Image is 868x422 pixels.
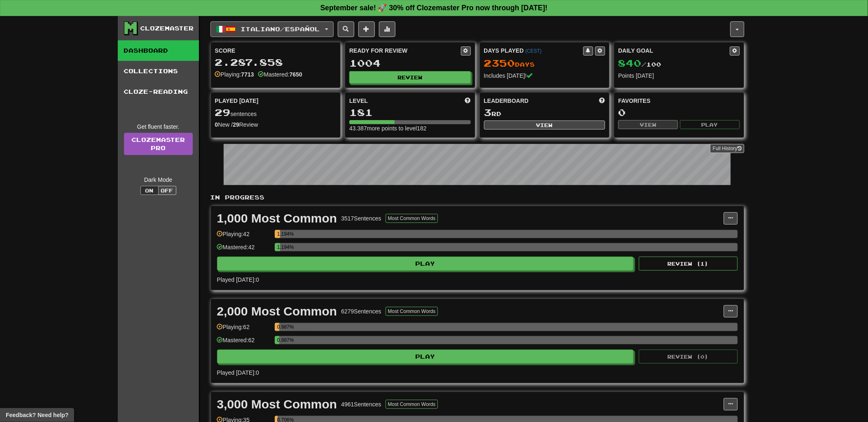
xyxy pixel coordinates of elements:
[349,107,471,118] div: 181
[124,133,193,155] a: ClozemasterPro
[140,186,159,195] button: On
[710,144,744,153] button: Full History
[599,97,605,105] span: This week in points, UTC
[217,398,337,410] div: 3,000 Most Common
[124,176,193,184] div: Dark Mode
[217,212,337,225] div: 1,000 Most Common
[386,307,438,316] button: Most Common Words
[639,257,738,271] button: Review (1)
[465,97,471,105] span: Score more points to level up
[386,400,438,409] button: Most Common Words
[215,107,231,118] span: 29
[124,123,193,131] div: Get fluent faster.
[241,26,320,32] span: Italiano / Español
[358,21,375,37] button: Add sentence to collection
[484,57,515,69] span: 2350
[241,71,254,78] strong: 7713
[118,81,199,102] a: Cloze-Reading
[217,276,259,283] span: Played [DATE]: 0
[680,120,740,129] button: Play
[349,71,471,83] button: Review
[215,46,337,55] div: Score
[484,121,606,130] button: View
[215,121,218,128] strong: 0
[211,193,744,202] p: In Progress
[618,57,642,69] span: 840
[215,107,337,118] div: sentences
[338,21,354,37] button: Search sentences
[217,257,634,271] button: Play
[6,411,68,419] span: Open feedback widget
[618,107,740,118] div: 0
[258,70,302,79] div: Mastered:
[217,323,271,336] div: Playing: 62
[525,48,542,54] a: (CEST)
[484,107,606,118] div: rd
[277,323,279,331] div: 0.987%
[158,186,176,195] button: Off
[341,400,381,408] div: 4961 Sentences
[618,72,740,80] div: Points [DATE]
[618,46,730,56] div: Daily Goal
[233,121,239,128] strong: 29
[639,350,738,364] button: Review (0)
[217,230,271,243] div: Playing: 42
[386,214,438,223] button: Most Common Words
[277,243,280,251] div: 1.194%
[341,214,381,223] div: 3517 Sentences
[215,121,337,129] div: New / Review
[211,21,334,37] button: Italiano/Español
[484,107,492,118] span: 3
[618,61,662,68] span: / 100
[277,230,280,238] div: 1.194%
[217,369,259,376] span: Played [DATE]: 0
[321,4,548,12] strong: September sale! 🚀 30% off Clozemaster Pro now through [DATE]!
[349,97,368,105] span: Level
[349,46,461,55] div: Ready for Review
[118,40,199,61] a: Dashboard
[349,124,471,132] div: 43.387 more points to level 182
[290,71,302,78] strong: 7650
[484,97,529,105] span: Leaderboard
[215,97,259,105] span: Played [DATE]
[484,58,606,69] div: Day s
[379,21,395,37] button: More stats
[349,58,471,68] div: 1004
[484,72,606,80] div: Includes [DATE]!
[215,70,254,79] div: Playing:
[118,61,199,81] a: Collections
[217,350,634,364] button: Play
[618,120,678,129] button: View
[217,305,337,318] div: 2,000 Most Common
[618,97,740,105] div: Favorites
[215,57,337,67] div: 2.287.858
[484,46,584,55] div: Days Played
[217,243,271,257] div: Mastered: 42
[140,24,194,32] div: Clozemaster
[341,307,381,315] div: 6279 Sentences
[277,336,279,344] div: 0.987%
[217,336,271,350] div: Mastered: 62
